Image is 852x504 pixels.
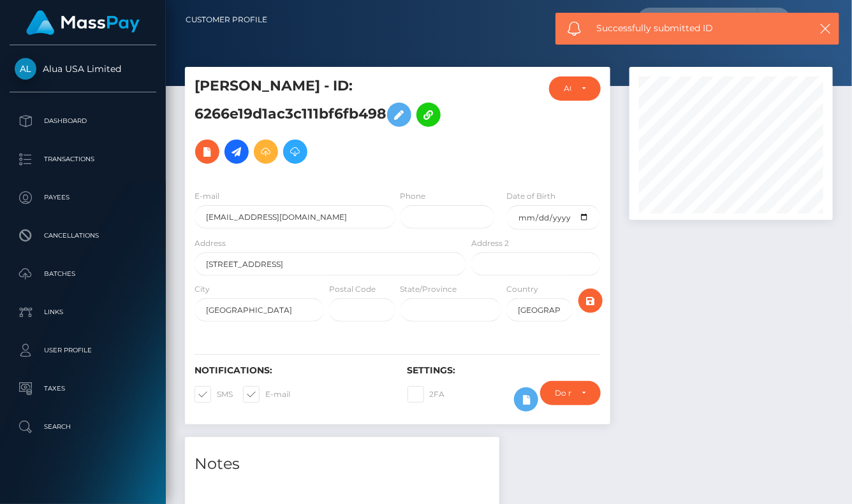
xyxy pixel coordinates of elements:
p: Dashboard [15,112,151,131]
img: Alua USA Limited [15,58,36,80]
label: State/Province [400,284,457,295]
label: 2FA [408,386,445,403]
h6: Notifications: [195,365,388,376]
img: MassPay Logo [26,10,140,35]
p: Search [15,417,151,436]
label: Country [506,284,538,295]
a: Transactions [10,143,156,175]
p: Batches [15,264,151,284]
label: Address [195,238,226,249]
label: Address 2 [471,238,509,249]
a: Search [10,411,156,443]
p: Transactions [15,150,151,169]
a: User Profile [10,335,156,366]
input: Search... [638,8,758,32]
span: Successfully submitted ID [597,22,802,35]
label: E-mail [195,191,219,202]
p: Payees [15,188,151,207]
a: Dashboard [10,105,156,137]
a: Payees [10,182,156,213]
button: ACTIVE [549,76,601,101]
label: Phone [400,191,426,202]
a: Links [10,296,156,328]
div: ACTIVE [564,83,571,94]
a: Initiate Payout [224,140,249,164]
h4: Notes [195,453,490,475]
a: Customer Profile [186,6,267,33]
p: Cancellations [15,226,151,245]
label: E-mail [243,386,290,403]
span: Alua USA Limited [10,63,156,75]
div: Do not require [555,388,571,398]
label: SMS [195,386,233,403]
p: User Profile [15,341,151,360]
h5: [PERSON_NAME] - ID: 6266e19d1ac3c111bf6fb498 [195,76,459,170]
a: Taxes [10,373,156,405]
a: Batches [10,258,156,290]
label: City [195,284,210,295]
a: Cancellations [10,220,156,252]
p: Taxes [15,379,151,398]
label: Date of Birth [506,191,555,202]
p: Links [15,303,151,322]
button: Do not require [540,381,601,405]
label: Postal Code [329,284,376,295]
h6: Settings: [408,365,601,376]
